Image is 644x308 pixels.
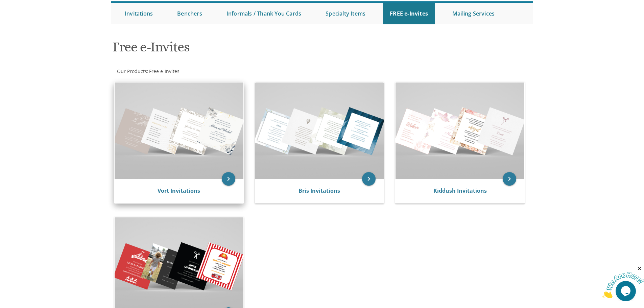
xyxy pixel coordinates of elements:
img: Bris Invitations [255,82,384,179]
iframe: chat widget [602,266,644,298]
a: Invitations [118,3,160,24]
a: Vort Invitations [158,187,200,194]
a: FREE e-Invites [383,3,435,24]
img: Kiddush Invitations [396,82,524,179]
h1: Free e-Invites [113,40,388,60]
a: Specialty Items [319,3,372,24]
a: Informals / Thank You Cards [220,3,308,24]
a: Free e-Invites [148,68,180,74]
span: Free e-Invites [149,68,180,74]
a: Bris Invitations [299,187,340,194]
a: keyboard_arrow_right [503,172,516,186]
a: keyboard_arrow_right [362,172,376,186]
a: Mailing Services [446,3,501,24]
img: Vort Invitations [115,82,243,179]
div: : [111,68,322,75]
a: Benchers [170,3,209,24]
a: Our Products [116,68,147,74]
a: Kiddush Invitations [433,187,487,194]
a: keyboard_arrow_right [222,172,235,186]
